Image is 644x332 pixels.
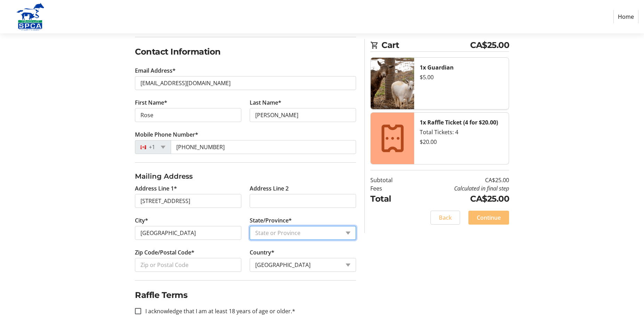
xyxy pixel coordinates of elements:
label: I acknowledge that I am at least 18 years of age or older.* [141,307,295,315]
label: Zip Code/Postal Code* [135,248,194,257]
td: CA$25.00 [410,176,509,184]
label: Email Address* [135,66,176,75]
h2: Raffle Terms [135,289,356,301]
span: CA$25.00 [470,39,509,51]
input: (506) 234-5678 [171,140,356,154]
h3: Mailing Address [135,171,356,181]
strong: 1x Guardian [420,64,454,71]
strong: 1x Raffle Ticket (4 for $20.00) [420,119,498,126]
h2: Contact Information [135,46,356,58]
div: Total Tickets: 4 [420,128,503,136]
span: Cart [381,39,470,51]
img: Guardian [371,58,414,109]
span: Back [439,213,452,222]
button: Continue [468,211,509,225]
label: Country* [250,248,274,257]
label: Address Line 2 [250,184,289,193]
span: Continue [477,213,501,222]
td: Total [370,193,410,205]
a: Home [613,10,638,23]
td: CA$25.00 [410,193,509,205]
label: First Name* [135,98,167,107]
div: $20.00 [420,138,503,146]
label: Address Line 1* [135,184,177,193]
input: Address [135,194,241,208]
img: Alberta SPCA's Logo [6,3,55,31]
label: Last Name* [250,98,281,107]
td: Fees [370,184,410,193]
td: Calculated in final step [410,184,509,193]
label: Mobile Phone Number* [135,130,198,139]
label: State/Province* [250,216,292,225]
input: City [135,226,241,240]
div: $5.00 [420,73,503,81]
label: City* [135,216,148,225]
td: Subtotal [370,176,410,184]
input: Zip or Postal Code [135,258,241,272]
button: Back [430,211,460,225]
